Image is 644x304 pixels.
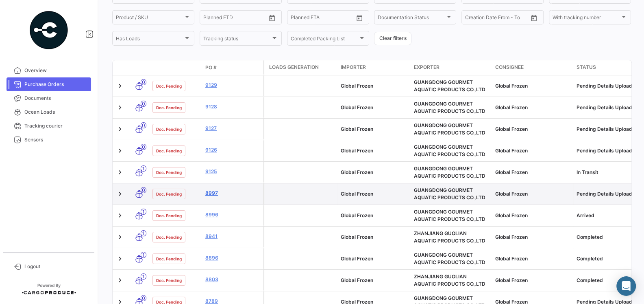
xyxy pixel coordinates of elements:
span: Global Frozen [341,212,373,218]
span: Doc. Pending [156,169,182,176]
a: 9129 [205,82,260,89]
span: Doc. Pending [156,83,182,89]
span: Product / SKU [116,16,183,22]
a: Expand/Collapse Row [116,233,124,241]
a: Expand/Collapse Row [116,82,124,90]
span: 1 [141,230,146,236]
datatable-header-cell: Consignee [492,60,573,75]
a: Tracking courier [7,119,91,133]
button: Open calendar [528,12,540,24]
span: Global Frozen [341,277,373,283]
span: Documents [24,95,88,102]
span: GUANGDONG GOURMET AQUATIC PRODUCTS CO.,LTD [414,165,485,179]
a: 8941 [205,233,260,240]
datatable-header-cell: PO # [202,61,263,75]
span: 1 [141,273,146,280]
span: Doc. Pending [156,191,182,197]
span: Sensors [24,136,88,143]
button: Open calendar [266,12,278,24]
span: 1 [141,209,146,215]
span: Completed Packing List [291,37,358,42]
input: To [482,16,512,22]
a: Expand/Collapse Row [116,190,124,198]
a: Expand/Collapse Row [116,125,124,133]
span: Logout [24,263,88,270]
a: 9125 [205,168,260,175]
a: Sensors [7,133,91,147]
a: Purchase Orders [7,77,91,91]
span: Has Loads [116,37,183,42]
a: Expand/Collapse Row [116,168,124,176]
datatable-header-cell: Exporter [411,60,492,75]
span: Global Frozen [341,83,373,89]
span: Global Frozen [495,277,528,283]
span: Doc. Pending [156,277,182,284]
span: GUANGDONG GOURMET AQUATIC PRODUCTS CO.,LTD [414,187,485,200]
span: Ocean Loads [24,108,88,116]
span: Doc. Pending [156,126,182,132]
input: From [291,16,302,22]
span: 0 [141,144,146,150]
img: powered-by.png [28,10,69,51]
span: Doc. Pending [156,256,182,262]
span: Global Frozen [341,104,373,110]
span: ZHANJIANG GUOLIAN AQUATIC PRODUCTS CO.,LTD [414,230,485,244]
span: Doc. Pending [156,148,182,154]
a: 9126 [205,146,260,154]
button: Open calendar [353,12,366,24]
span: Importer [341,64,366,71]
span: Documentation Status [378,16,445,22]
a: 8997 [205,189,260,197]
span: 0 [141,101,146,107]
span: Global Frozen [341,126,373,132]
span: Global Frozen [341,148,373,154]
div: Abrir Intercom Messenger [616,276,636,296]
a: 8803 [205,276,260,283]
a: 8996 [205,211,260,218]
span: GUANGDONG GOURMET AQUATIC PRODUCTS CO.,LTD [414,122,485,136]
a: Documents [7,91,91,105]
a: 9128 [205,103,260,110]
span: PO # [205,64,217,71]
span: Doc. Pending [156,104,182,111]
span: Global Frozen [495,169,528,175]
a: Expand/Collapse Row [116,104,124,112]
input: From [465,16,476,22]
span: Doc. Pending [156,212,182,219]
span: Global Frozen [495,126,528,132]
span: GUANGDONG GOURMET AQUATIC PRODUCTS CO.,LTD [414,101,485,114]
span: ZHANJIANG GUOLIAN AQUATIC PRODUCTS CO.,LTD [414,273,485,287]
span: 1 [141,252,146,258]
input: To [308,16,337,22]
a: Ocean Loads [7,105,91,119]
a: 8896 [205,254,260,262]
a: 9127 [205,125,260,132]
datatable-header-cell: Transport mode [129,64,149,71]
span: Global Frozen [495,104,528,110]
span: GUANGDONG GOURMET AQUATIC PRODUCTS CO.,LTD [414,79,485,93]
span: Global Frozen [341,191,373,197]
a: Expand/Collapse Row [116,147,124,155]
span: 0 [141,187,146,193]
span: Tracking courier [24,122,88,130]
span: Global Frozen [495,148,528,154]
span: Doc. Pending [156,234,182,240]
datatable-header-cell: Importer [337,60,411,75]
span: Tracking status [203,37,271,42]
span: Global Frozen [495,83,528,89]
span: 0 [141,122,146,128]
span: GUANGDONG GOURMET AQUATIC PRODUCTS CO.,LTD [414,252,485,265]
input: From [203,16,215,22]
span: With tracking number [553,16,620,22]
a: Expand/Collapse Row [116,211,124,220]
button: Clear filters [374,32,411,45]
input: To [220,16,250,22]
a: Expand/Collapse Row [116,276,124,284]
span: Global Frozen [341,256,373,262]
span: Global Frozen [495,256,528,262]
datatable-header-cell: Doc. Status [149,64,202,71]
span: Purchase Orders [24,81,88,88]
span: 0 [141,79,146,85]
span: GUANGDONG GOURMET AQUATIC PRODUCTS CO.,LTD [414,144,485,157]
span: Exporter [414,64,439,71]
